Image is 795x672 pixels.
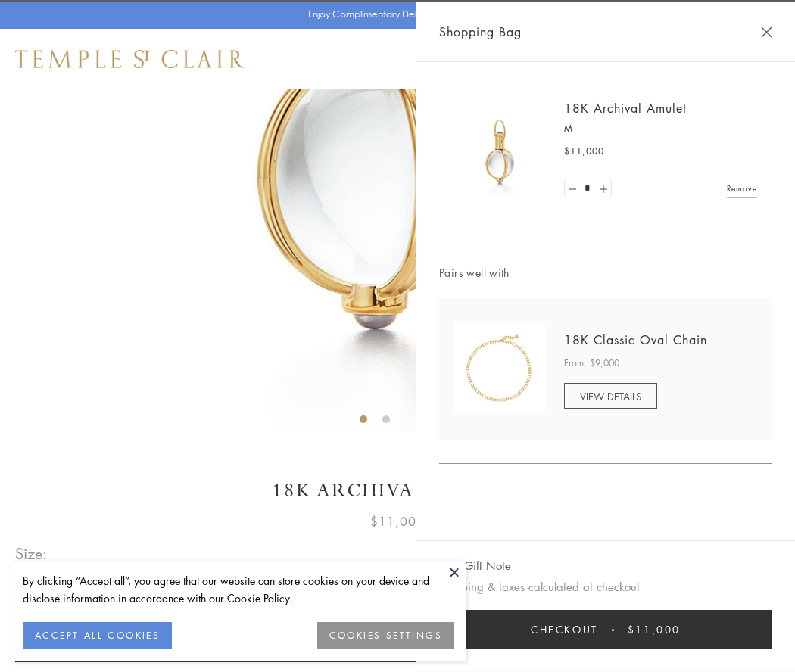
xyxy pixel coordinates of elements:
[439,556,511,575] button: Add Gift Note
[439,264,772,282] span: Pairs well with
[564,383,657,409] a: VIEW DETAILS
[23,622,172,649] button: ACCEPT ALL COOKIES
[761,26,772,38] button: Close Shopping Bag
[15,478,780,504] h1: 18K Archival Amulet
[15,541,48,566] span: Size:
[439,610,772,649] button: Checkout $11,000
[439,577,772,596] p: Shipping & taxes calculated at checkout
[317,622,454,649] button: COOKIES SETTINGS
[595,179,610,198] a: Set quantity to 2
[454,323,545,414] img: N88865-OV18
[531,621,598,638] span: Checkout
[15,50,244,68] img: Temple St. Clair
[23,572,454,607] div: By clicking “Accept all”, you agree that our website can store cookies on your device and disclos...
[628,621,681,638] span: $11,000
[564,144,604,159] span: $11,000
[564,100,687,117] a: 18K Archival Amulet
[727,180,757,197] a: Remove
[565,179,580,198] a: Set quantity to 0
[370,512,425,531] span: $11,000
[308,7,480,22] p: Enjoy Complimentary Delivery & Returns
[564,331,707,348] a: 18K Classic Oval Chain
[564,121,757,136] p: M
[580,389,641,403] span: VIEW DETAILS
[564,356,619,371] span: From: $9,000
[454,106,545,197] img: 18K Archival Amulet
[439,22,522,42] span: Shopping Bag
